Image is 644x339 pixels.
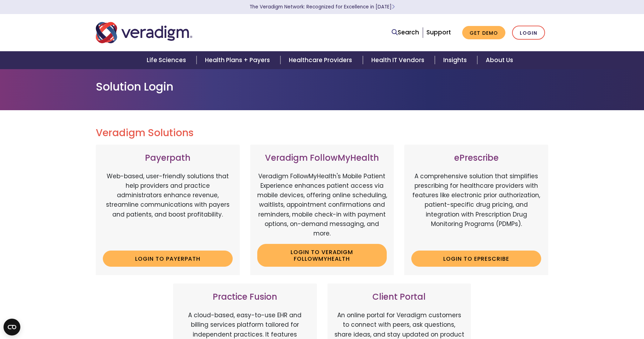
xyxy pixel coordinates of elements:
p: Veradigm FollowMyHealth's Mobile Patient Experience enhances patient access via mobile devices, o... [257,172,387,238]
span: Learn More [392,4,395,10]
button: Open CMP widget [4,319,20,335]
a: Healthcare Providers [280,51,363,69]
h3: Veradigm FollowMyHealth [257,153,387,163]
a: Health Plans + Payers [197,51,280,69]
a: Life Sciences [138,51,197,69]
a: Login to ePrescribe [411,251,541,267]
h1: Solution Login [96,80,549,93]
h3: Payerpath [103,153,233,163]
a: Insights [435,51,477,69]
a: Login to Payerpath [103,251,233,267]
p: A comprehensive solution that simplifies prescribing for healthcare providers with features like ... [411,172,541,245]
a: The Veradigm Network: Recognized for Excellence in [DATE]Learn More [250,4,395,10]
p: Web-based, user-friendly solutions that help providers and practice administrators enhance revenu... [103,172,233,245]
h3: Client Portal [334,292,464,302]
img: Veradigm logo [96,21,192,44]
a: Get Demo [462,26,505,40]
h3: ePrescribe [411,153,541,163]
a: Login to Veradigm FollowMyHealth [257,244,387,267]
a: About Us [477,51,522,69]
a: Health IT Vendors [363,51,435,69]
h2: Veradigm Solutions [96,127,549,139]
a: Search [392,28,419,37]
h3: Practice Fusion [180,292,310,302]
a: Login [512,26,545,40]
a: Support [426,28,451,36]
